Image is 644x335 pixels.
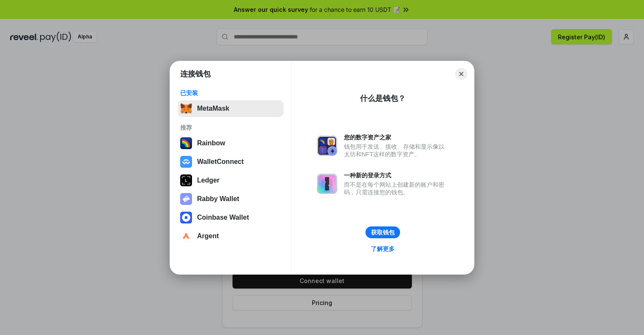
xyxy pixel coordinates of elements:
img: svg+xml,%3Csvg%20width%3D%2228%22%20height%3D%2228%22%20viewBox%3D%220%200%2028%2028%22%20fill%3D... [180,212,192,223]
a: 了解更多 [366,243,400,254]
button: Rabby Wallet [178,191,284,207]
button: Coinbase Wallet [178,209,284,226]
div: 钱包用于发送、接收、存储和显示像以太坊和NFT这样的数字资产。 [344,143,449,158]
img: svg+xml,%3Csvg%20xmlns%3D%22http%3A%2F%2Fwww.w3.org%2F2000%2Fsvg%22%20fill%3D%22none%22%20viewBox... [317,174,337,194]
button: 获取钱包 [365,226,400,238]
div: 推荐 [180,124,281,131]
img: svg+xml,%3Csvg%20xmlns%3D%22http%3A%2F%2Fwww.w3.org%2F2000%2Fsvg%22%20fill%3D%22none%22%20viewBox... [180,193,192,205]
div: Argent [197,232,219,240]
div: 您的数字资产之家 [344,133,449,141]
button: Close [455,68,467,80]
div: Ledger [197,177,219,184]
img: svg+xml,%3Csvg%20xmlns%3D%22http%3A%2F%2Fwww.w3.org%2F2000%2Fsvg%22%20width%3D%2228%22%20height%3... [180,174,192,186]
div: Coinbase Wallet [197,214,249,221]
div: 获取钱包 [371,229,395,236]
button: Rainbow [178,135,284,152]
div: 已安装 [180,89,281,97]
button: WalletConnect [178,153,284,170]
img: svg+xml,%3Csvg%20fill%3D%22none%22%20height%3D%2233%22%20viewBox%3D%220%200%2035%2033%22%20width%... [180,103,192,114]
button: MetaMask [178,100,284,117]
div: WalletConnect [197,158,244,166]
h1: 连接钱包 [180,69,211,79]
img: svg+xml,%3Csvg%20width%3D%2228%22%20height%3D%2228%22%20viewBox%3D%220%200%2028%2028%22%20fill%3D... [180,230,192,242]
div: 了解更多 [371,245,395,253]
button: Argent [178,228,284,245]
img: svg+xml,%3Csvg%20width%3D%2228%22%20height%3D%2228%22%20viewBox%3D%220%200%2028%2028%22%20fill%3D... [180,156,192,168]
img: svg+xml,%3Csvg%20xmlns%3D%22http%3A%2F%2Fwww.w3.org%2F2000%2Fsvg%22%20fill%3D%22none%22%20viewBox... [317,136,337,156]
div: 一种新的登录方式 [344,172,449,179]
img: svg+xml,%3Csvg%20width%3D%22120%22%20height%3D%22120%22%20viewBox%3D%220%200%20120%20120%22%20fil... [180,137,192,149]
div: 什么是钱包？ [360,93,406,103]
div: Rainbow [197,139,225,147]
div: Rabby Wallet [197,195,239,203]
div: MetaMask [197,105,229,112]
div: 而不是在每个网站上创建新的账户和密码，只需连接您的钱包。 [344,181,449,196]
button: Ledger [178,172,284,189]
